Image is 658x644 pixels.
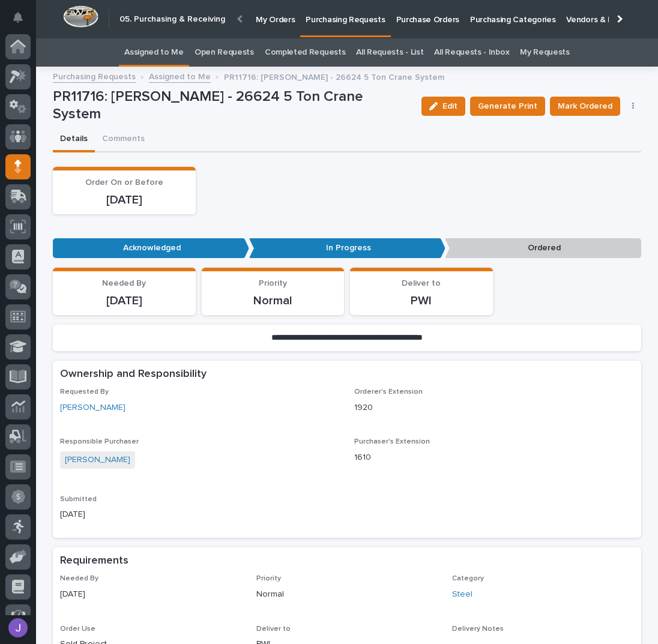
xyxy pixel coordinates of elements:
span: Priority [259,279,287,287]
span: Purchaser's Extension [354,438,430,445]
a: Completed Requests [265,38,345,67]
a: Assigned to Me [149,69,211,83]
p: 1610 [354,451,634,464]
div: Notifications [15,12,31,31]
a: Assigned to Me [124,38,184,67]
p: PWI [357,293,486,308]
span: Priority [256,575,281,582]
span: Deliver to [402,279,441,287]
button: users-avatar [5,615,31,640]
a: [PERSON_NAME] [65,454,130,466]
h2: Requirements [60,555,128,568]
span: Mark Ordered [558,100,612,112]
span: Requested By [60,388,109,396]
span: Orderer's Extension [354,388,423,396]
span: Deliver to [256,625,291,633]
button: Comments [95,127,152,152]
p: [DATE] [60,508,340,521]
button: Details [53,127,95,152]
p: [DATE] [60,588,242,601]
img: Workspace Logo [63,5,98,28]
span: Generate Print [478,100,537,112]
span: Category [452,575,484,582]
p: Ordered [445,238,641,258]
button: Mark Ordered [550,97,620,116]
span: Order Use [60,625,95,633]
span: Edit [442,102,457,110]
p: [DATE] [60,293,189,308]
span: Delivery Notes [452,625,504,633]
button: Edit [421,97,465,116]
a: [PERSON_NAME] [60,402,125,414]
a: All Requests - Inbox [434,38,509,67]
a: Steel [452,588,472,601]
a: Purchasing Requests [53,69,136,83]
a: All Requests - List [356,38,423,67]
span: Needed By [60,575,98,582]
a: Open Requests [195,38,254,67]
p: [DATE] [60,193,189,207]
a: My Requests [520,38,570,67]
span: Responsible Purchaser [60,438,139,445]
span: Submitted [60,496,97,503]
h2: 05. Purchasing & Receiving [119,14,225,25]
p: 1920 [354,402,634,414]
h2: Ownership and Responsibility [60,368,207,381]
span: Needed By [102,279,146,287]
button: Notifications [5,5,31,30]
p: PR11716: [PERSON_NAME] - 26624 5 Ton Crane System [224,70,444,83]
span: Order On or Before [85,178,163,187]
button: Generate Print [470,97,545,116]
p: In Progress [249,238,445,258]
p: Acknowledged [53,238,249,258]
p: PR11716: [PERSON_NAME] - 26624 5 Ton Crane System [53,88,412,123]
p: Normal [209,293,337,308]
p: Normal [256,588,438,601]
